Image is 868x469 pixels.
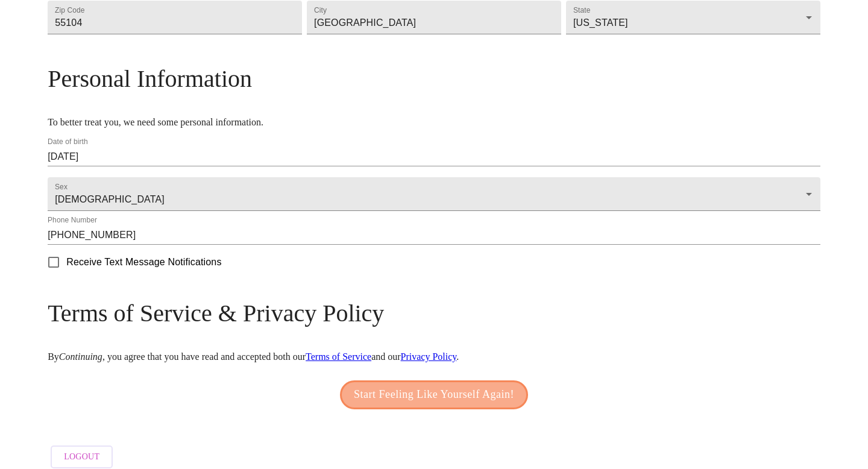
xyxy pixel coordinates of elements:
span: Start Feeling Like Yourself Again! [354,385,514,404]
p: To better treat you, we need some personal information. [48,117,820,128]
p: By , you agree that you have read and accepted both our and our . [48,351,820,362]
a: Terms of Service [306,351,371,362]
button: Start Feeling Like Yourself Again! [340,380,528,409]
div: [DEMOGRAPHIC_DATA] [48,177,820,211]
h3: Terms of Service & Privacy Policy [48,299,820,327]
em: Continuing [59,351,102,362]
h3: Personal Information [48,65,820,93]
div: [US_STATE] [566,1,820,34]
label: Date of birth [48,139,88,146]
span: Receive Text Message Notifications [66,255,221,269]
label: Phone Number [48,217,97,224]
a: Privacy Policy [401,351,457,362]
button: Logout [51,445,113,469]
span: Logout [64,450,99,465]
